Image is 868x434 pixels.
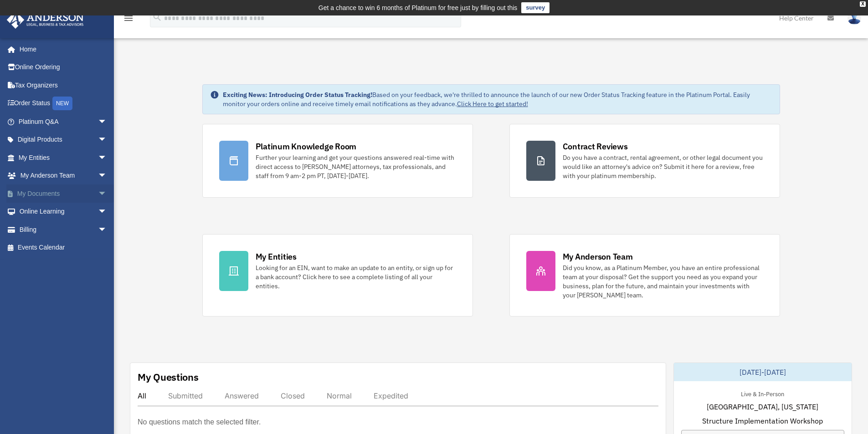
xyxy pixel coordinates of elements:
a: Online Learningarrow_drop_down [6,203,121,221]
span: arrow_drop_down [98,184,116,203]
a: My Entitiesarrow_drop_down [6,148,121,167]
div: Platinum Knowledge Room [256,141,357,152]
span: arrow_drop_down [98,167,116,185]
i: search [152,12,162,22]
a: My Anderson Teamarrow_drop_down [6,167,121,185]
div: Based on your feedback, we're thrilled to announce the launch of our new Order Status Tracking fe... [223,90,772,108]
div: close [860,1,866,7]
div: My Questions [138,370,199,384]
div: Further your learning and get your questions answered real-time with direct access to [PERSON_NAM... [256,153,456,180]
div: Submitted [168,391,203,400]
div: Did you know, as a Platinum Member, you have an entire professional team at your disposal? Get th... [563,263,763,300]
a: survey [521,2,550,13]
div: Live & In-Person [734,388,791,398]
a: Platinum Knowledge Room Further your learning and get your questions answered real-time with dire... [202,124,473,198]
a: Events Calendar [6,239,121,257]
a: Tax Organizers [6,76,121,94]
img: Anderson Advisors Platinum Portal [4,11,87,29]
img: User Pic [847,11,861,25]
div: NEW [52,97,72,110]
a: Platinum Q&Aarrow_drop_down [6,112,121,131]
div: All [138,391,146,400]
a: Home [6,40,116,58]
div: Contract Reviews [563,141,628,152]
div: Normal [327,391,352,400]
div: Closed [281,391,305,400]
span: arrow_drop_down [98,131,116,149]
a: My Entities Looking for an EIN, want to make an update to an entity, or sign up for a bank accoun... [202,234,473,317]
span: arrow_drop_down [98,112,116,131]
a: My Documentsarrow_drop_down [6,184,121,203]
div: My Anderson Team [563,251,633,262]
span: arrow_drop_down [98,220,116,239]
a: Online Ordering [6,58,121,77]
i: menu [123,13,134,24]
a: menu [123,16,134,24]
div: [DATE]-[DATE] [674,363,852,381]
div: Expedited [374,391,408,400]
div: My Entities [256,251,297,262]
span: arrow_drop_down [98,203,116,221]
a: My Anderson Team Did you know, as a Platinum Member, you have an entire professional team at your... [509,234,780,317]
a: Billingarrow_drop_down [6,220,121,239]
span: [GEOGRAPHIC_DATA], [US_STATE] [707,401,818,412]
a: Click Here to get started! [457,100,528,108]
div: Get a chance to win 6 months of Platinum for free just by filling out this [318,2,518,13]
a: Contract Reviews Do you have a contract, rental agreement, or other legal document you would like... [509,124,780,198]
a: Digital Productsarrow_drop_down [6,131,121,149]
strong: Exciting News: Introducing Order Status Tracking! [223,91,372,99]
div: Do you have a contract, rental agreement, or other legal document you would like an attorney's ad... [563,153,763,180]
div: Looking for an EIN, want to make an update to an entity, or sign up for a bank account? Click her... [256,263,456,291]
div: Answered [225,391,259,400]
span: arrow_drop_down [98,148,116,167]
a: Order StatusNEW [6,94,121,113]
span: Structure Implementation Workshop [702,415,823,426]
p: No questions match the selected filter. [138,416,261,429]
